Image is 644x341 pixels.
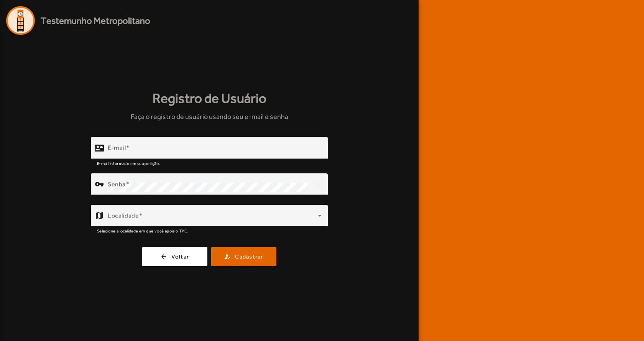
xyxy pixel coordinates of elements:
[95,180,104,189] mat-icon: vpn_key
[309,175,328,193] mat-icon: visibility_off
[108,144,126,152] mat-label: E-mail
[131,111,288,122] span: Faça o registro de usuário usando seu e-mail e senha
[95,211,104,220] mat-icon: map
[211,247,276,266] button: Cadastrar
[97,159,160,167] mat-hint: E-mail informado em sua petição.
[153,88,266,109] strong: Registro de Usuário
[108,212,139,219] mat-label: Localidade
[171,252,189,261] span: Voltar
[41,14,150,28] span: Testemunho Metropolitano
[6,6,35,35] img: Logo Agenda
[142,247,207,266] button: Voltar
[108,181,126,188] mat-label: Senha
[97,226,188,235] mat-hint: Selecione a localidade em que você apoia o TPE.
[235,252,263,261] span: Cadastrar
[95,143,104,153] mat-icon: contact_mail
